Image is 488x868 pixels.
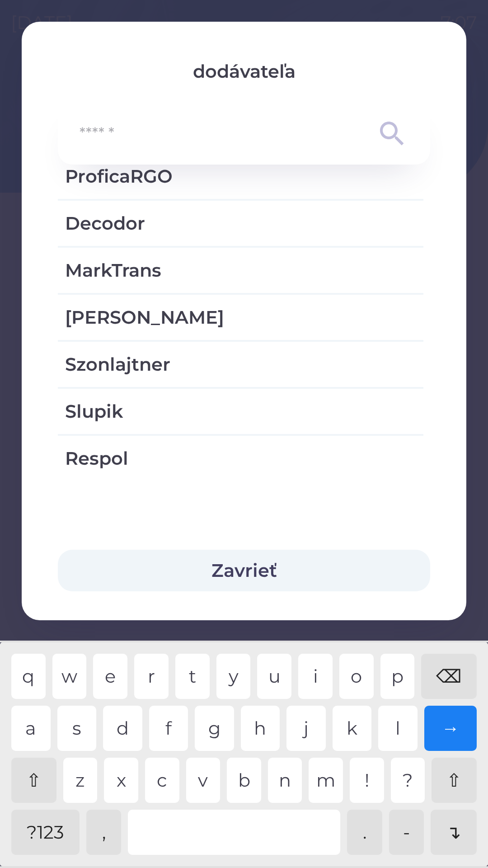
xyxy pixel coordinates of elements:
[58,550,430,591] button: Zavrieť
[65,398,416,425] span: Slupik
[58,58,430,85] p: dodávateľa
[58,248,423,293] div: MarkTrans
[58,295,423,340] div: [PERSON_NAME]
[65,210,416,237] span: Decodor
[65,445,416,472] span: Respol
[65,304,416,331] span: [PERSON_NAME]
[58,389,423,434] div: Slupik
[58,154,423,199] div: ProficaRGO
[65,163,416,190] span: ProficaRGO
[65,351,416,378] span: Szonlajtner
[58,436,423,481] div: Respol
[65,257,416,284] span: MarkTrans
[58,201,423,246] div: Decodor
[58,342,423,387] div: Szonlajtner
